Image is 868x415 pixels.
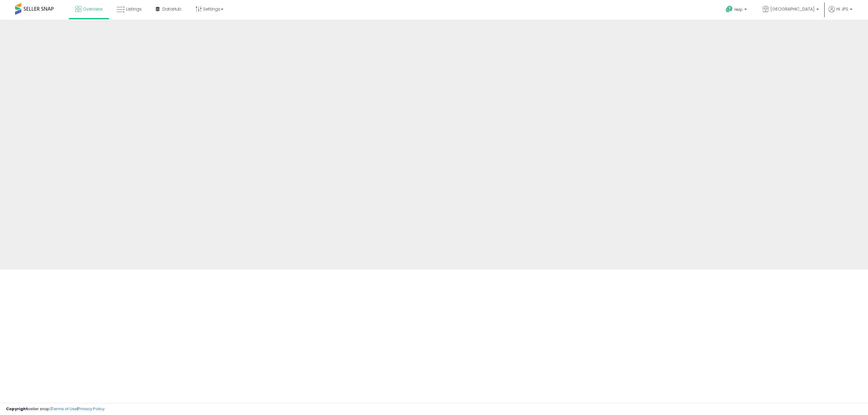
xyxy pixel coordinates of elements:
[162,6,181,12] span: DataHub
[770,6,815,12] span: [GEOGRAPHIC_DATA]
[725,5,733,13] i: Get Help
[721,1,753,20] a: Help
[83,6,102,12] span: Overview
[836,6,848,12] span: Hi JPS
[829,6,852,20] a: Hi JPS
[734,7,743,12] span: Help
[126,6,142,12] span: Listings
